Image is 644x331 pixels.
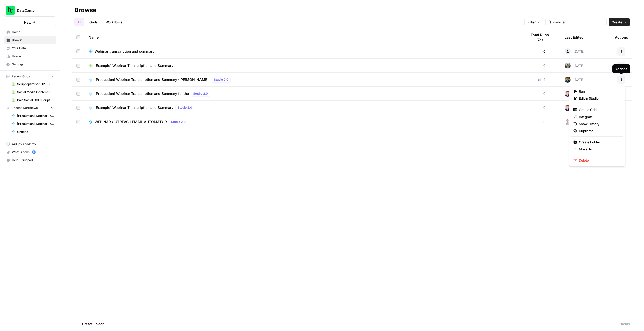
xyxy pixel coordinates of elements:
[4,148,56,156] div: What's new?
[4,104,56,112] button: Recent Workflows
[17,90,54,94] span: Social Media Content 2025
[4,148,56,156] button: What's new? 5
[24,20,31,25] span: New
[579,140,619,145] span: Create Folder
[4,36,56,44] a: Browse
[12,158,54,162] span: Help + Support
[214,77,228,82] span: Studio 2.0
[527,119,556,124] div: 0
[12,46,54,50] span: Your Data
[579,147,619,152] span: Move To
[89,49,519,54] a: Webinar transcription and summary
[565,119,584,125] div: [DATE]
[103,18,125,26] a: Workflows
[527,105,556,110] div: 0
[12,38,54,42] span: Browse
[82,321,104,326] span: Create Folder
[89,63,519,68] a: [Example] Webinar Transcription and Summary
[95,105,173,110] span: [Example] Webinar Transcription and Summary
[74,6,96,14] div: Browse
[86,18,101,26] a: Grids
[565,105,571,111] img: ekphowtz6ki8s8i95hbfyovhn37q
[565,77,584,83] div: [DATE]
[565,91,584,97] div: [DATE]
[565,63,584,69] div: [DATE]
[579,128,619,133] span: Duplicate
[527,91,556,96] div: 0
[95,63,173,68] span: [Example] Webinar Transcription and Summary
[17,122,54,126] span: [Production] Webinar Transcription and Summary for the
[17,8,47,13] span: DataCamp
[565,48,584,54] div: [DATE]
[4,44,56,52] a: Your Data
[89,119,519,125] a: WEBINAR OUTREACH EMAIL AUTOMATORStudio 2.0
[4,19,56,26] button: New
[95,77,210,82] span: [Production] Webinar Transcription and Summary ([PERSON_NAME])
[12,62,54,67] span: Settings
[618,321,630,326] div: 6 Items
[528,20,536,25] span: Filter
[524,18,543,26] button: Filter
[9,80,56,88] a: Script optimiser GPT Build V2 Grid
[89,105,519,111] a: [Example] Webinar Transcription and SummaryStudio 2.0
[17,114,54,118] span: [Production] Webinar Transcription and Summary ([PERSON_NAME])
[527,30,556,44] div: Total Runs (7d)
[89,30,519,44] div: Name
[527,49,556,54] div: 0
[193,91,208,96] span: Studio 2.0
[565,119,571,125] img: end45l1nfw1proyfxci2uwavy3r8
[9,88,56,96] a: Social Media Content 2025
[17,98,54,102] span: Paid Social UGC Script Optimisation Grid
[32,150,36,154] a: 5
[527,77,556,82] div: 1
[4,28,56,36] a: Home
[95,49,154,54] span: Webinar transcription and summary
[615,30,628,44] div: Actions
[4,140,56,148] a: AirOps Academy
[178,105,192,110] span: Studio 2.0
[12,142,54,146] span: AirOps Academy
[579,89,619,94] span: Run
[579,107,619,112] span: Create Grid
[553,20,604,25] input: Search
[4,73,56,80] button: Recent Grids
[579,114,619,119] span: Integrate
[95,91,189,96] span: [Production] Webinar Transcription and Summary for the
[527,63,556,68] div: 0
[579,158,619,163] span: Delete
[33,151,34,153] text: 5
[6,6,15,15] img: DataCamp Logo
[565,77,571,83] img: otvsmcihctxzw9magmud1ryisfe4
[565,63,571,69] img: 16u0t9xp3lzpq90ej7qbh03965fg
[9,112,56,120] a: [Production] Webinar Transcription and Summary ([PERSON_NAME])
[579,96,619,101] span: Edit in Studio
[171,120,186,124] span: Studio 2.0
[95,119,167,124] span: WEBINAR OUTREACH EMAIL AUTOMATOR
[4,52,56,60] a: Usage
[4,60,56,68] a: Settings
[4,4,56,17] button: Workspace: DataCamp
[565,30,584,44] div: Last Edited
[565,105,584,111] div: [DATE]
[12,30,54,34] span: Home
[12,74,30,79] span: Recent Grids
[9,96,56,104] a: Paid Social UGC Script Optimisation Grid
[74,320,107,328] button: Create Folder
[12,106,38,110] span: Recent Workflows
[565,91,571,97] img: ekphowtz6ki8s8i95hbfyovhn37q
[74,18,84,26] a: All
[89,91,519,97] a: [Production] Webinar Transcription and Summary for theStudio 2.0
[612,20,622,25] span: Create
[579,121,619,126] span: Show History
[609,18,630,26] button: Create
[89,77,519,83] a: [Production] Webinar Transcription and Summary ([PERSON_NAME])Studio 2.0
[17,130,54,134] span: Untitled
[12,54,54,59] span: Usage
[9,128,56,136] a: Untitled
[17,82,54,86] span: Script optimiser GPT Build V2 Grid
[4,156,56,164] button: Help + Support
[9,120,56,128] a: [Production] Webinar Transcription and Summary for the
